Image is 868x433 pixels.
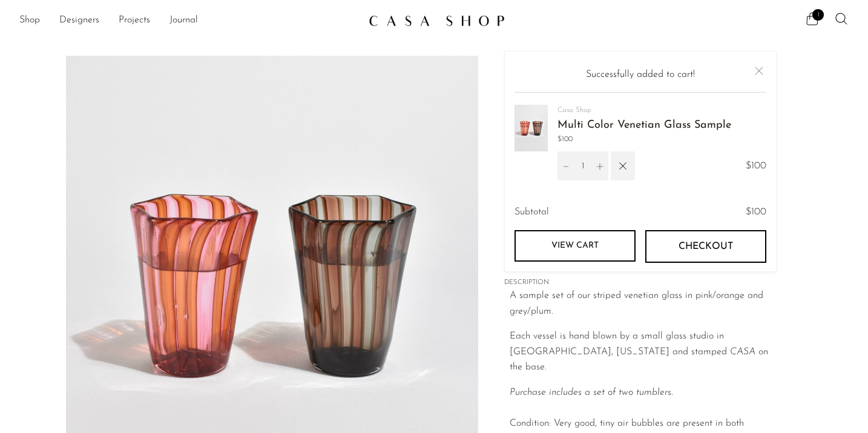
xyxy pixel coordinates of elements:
em: Purchase includes a set of two tumblers. [510,388,673,397]
a: Designers [59,13,99,28]
span: Checkout [679,241,733,253]
a: Shop [19,13,40,28]
a: Projects [119,13,150,28]
span: Subtotal [515,205,549,221]
a: Journal [169,13,198,28]
button: Decrement [557,152,574,181]
span: $100 [746,208,766,217]
ul: NEW HEADER MENU [19,10,359,31]
p: Each vessel is hand blown by a small glass studio in [GEOGRAPHIC_DATA], [US_STATE] and stamped on... [510,329,777,375]
span: $100 [746,159,766,174]
a: Multi Color Venetian Glass Sample [557,120,731,131]
nav: Desktop navigation [19,10,359,31]
span: DESCRIPTION [504,277,777,288]
a: View cart [515,230,636,262]
span: $100 [557,134,731,146]
button: Increment [591,152,608,181]
input: Quantity [574,152,591,181]
img: Multi Color Venetian Glass Sample [515,105,548,152]
a: Casa Shop [557,107,591,114]
em: CASA [727,347,755,357]
p: A sample set of our striped venetian glass in pink/orange and grey/plum. [510,288,777,319]
span: Successfully added to cart! [586,70,695,79]
span: 1 [812,9,824,21]
button: Checkout [645,230,766,263]
button: Close [752,64,766,78]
